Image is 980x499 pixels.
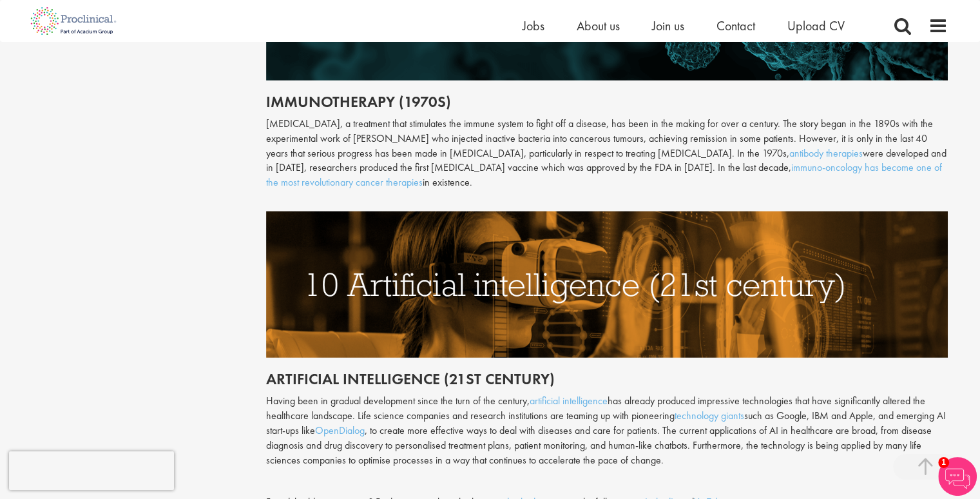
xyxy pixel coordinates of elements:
a: immuno-oncology has become one of the most revolutionary cancer therapies [266,161,942,189]
h2: Immunotherapy (1970s) [266,93,948,110]
iframe: reCAPTCHA [9,451,174,490]
a: Upload CV [787,17,845,34]
h2: Artificial intelligence (21st century) [266,371,948,387]
span: 1 [938,457,949,468]
a: technology giants [675,409,744,422]
a: antibody therapies [789,146,863,160]
p: Having been in gradual development since the turn of the century, has already produced impressive... [266,394,948,467]
a: OpenDialog [315,424,365,437]
a: About us [577,17,620,34]
img: Chatbot [938,457,977,496]
div: [MEDICAL_DATA], a treatment that stimulates the immune system to fight off a disease, has been in... [266,117,948,190]
a: Contact [716,17,755,34]
a: Jobs [523,17,544,34]
img: Artificial Intelligence (21st century) [266,211,948,358]
a: artificial intelligence [530,394,608,407]
a: Join us [652,17,684,34]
